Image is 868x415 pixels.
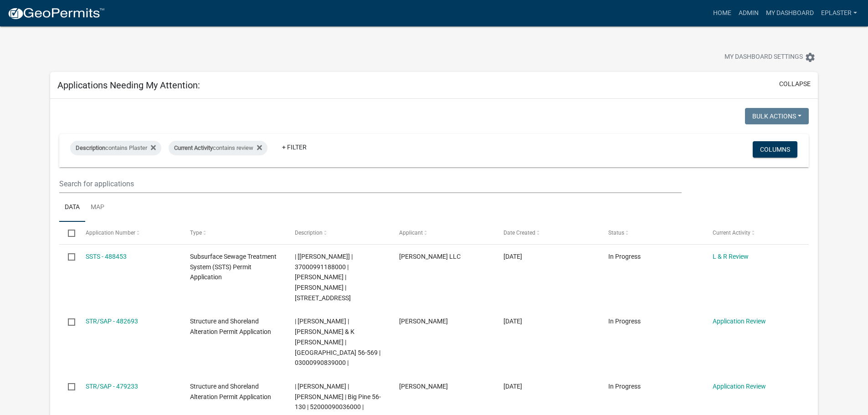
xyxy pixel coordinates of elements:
span: Subsurface Sewage Treatment System (SSTS) Permit Application [190,253,277,281]
a: Data [59,193,85,222]
span: Application Number [86,230,135,236]
span: | [Elizabeth Plaster] | 37000991188000 | TORREY L HOVLAND | ANDREA N HOVLAND | 24864 TRI LAKES DR [295,253,353,302]
button: My Dashboard Settingssettings [717,48,823,66]
a: Home [709,5,735,22]
span: Status [608,230,624,236]
h5: Applications Needing My Attention: [57,80,200,91]
datatable-header-cell: Type [181,222,286,244]
div: contains review [169,141,267,155]
a: eplaster [817,5,861,22]
a: SSTS - 488453 [86,253,127,260]
span: 10/06/2025 [503,253,522,260]
datatable-header-cell: Current Activity [704,222,808,244]
span: My Dashboard Settings [724,52,803,63]
span: Structure and Shoreland Alteration Permit Application [190,318,271,335]
a: My Dashboard [762,5,817,22]
input: Search for applications [59,174,681,193]
datatable-header-cell: Applicant [390,222,495,244]
span: Current Activity [713,230,750,236]
a: Application Review [713,383,766,390]
span: Applicant [399,230,423,236]
button: Columns [753,141,797,158]
span: | Elizabeth Plaster | DONALD R MATZ | Big Pine 56-130 | 52000090036000 | [295,383,381,411]
span: Roisum LLC [399,253,461,260]
a: Application Review [713,318,766,325]
span: 09/16/2025 [503,383,522,390]
span: In Progress [608,318,641,325]
a: L & R Review [713,253,749,260]
span: Description [76,144,105,151]
a: STR/SAP - 479233 [86,383,138,390]
datatable-header-cell: Status [600,222,704,244]
span: | Elizabeth Plaster | JOHN DOUGHERTY & K SEBESTA | Norway 56-569 | 03000990839000 | [295,318,380,366]
datatable-header-cell: Application Number [77,222,181,244]
a: STR/SAP - 482693 [86,318,138,325]
datatable-header-cell: Date Created [495,222,599,244]
a: Admin [735,5,762,22]
a: Map [85,193,110,222]
span: Type [190,230,202,236]
datatable-header-cell: Description [286,222,390,244]
datatable-header-cell: Select [59,222,77,244]
button: collapse [779,79,811,89]
div: contains Plaster [70,141,161,155]
span: Date Created [503,230,535,236]
span: Jaymey [399,318,448,325]
i: settings [805,52,816,63]
button: Bulk Actions [745,108,809,124]
span: Current Activity [174,144,213,151]
a: + Filter [275,139,314,155]
span: In Progress [608,253,641,260]
span: In Progress [608,383,641,390]
span: Don Matz [399,383,448,390]
span: Structure and Shoreland Alteration Permit Application [190,383,271,400]
span: Description [295,230,323,236]
span: 09/23/2025 [503,318,522,325]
